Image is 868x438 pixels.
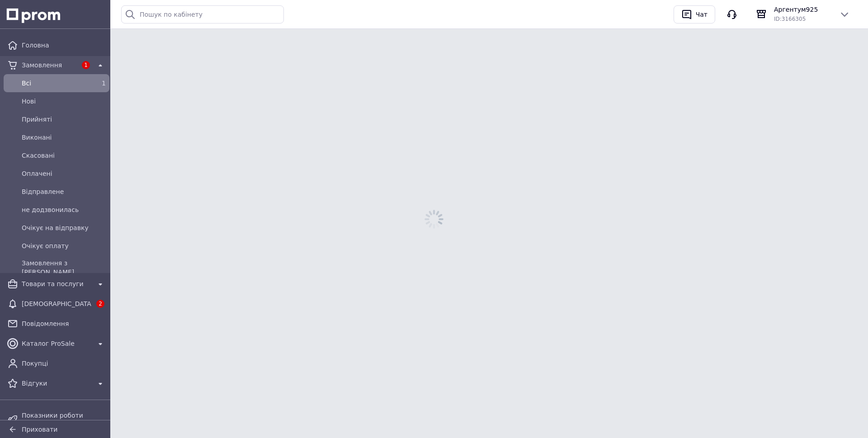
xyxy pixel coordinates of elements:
[22,61,77,70] span: Замовлення
[22,133,106,142] span: Виконані
[22,319,106,328] span: Повідомлення
[22,79,88,88] span: Всi
[22,241,106,250] span: Очікує оплату
[22,299,91,308] span: [DEMOGRAPHIC_DATA]
[22,169,106,178] span: Оплачені
[22,259,106,277] span: Замовлення з [PERSON_NAME]
[22,97,106,106] span: Нові
[774,5,832,14] span: Аргентум925
[22,151,106,160] span: Скасовані
[22,41,106,50] span: Головна
[22,339,91,348] span: Каталог ProSale
[96,300,104,308] span: 2
[22,187,106,196] span: Відправлене
[774,16,806,22] span: ID: 3166305
[121,5,284,24] input: Пошук по кабінету
[22,279,91,288] span: Товари та послуги
[22,426,57,433] span: Приховати
[22,411,106,429] span: Показники роботи компанії
[102,80,106,87] span: 1
[22,115,106,124] span: Прийняті
[22,379,91,388] span: Відгуки
[82,61,90,69] span: 1
[694,8,709,21] div: Чат
[22,359,106,368] span: Покупці
[22,205,106,214] span: не додзвонилась
[674,5,715,24] button: Чат
[22,223,106,232] span: Очікує на відправку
